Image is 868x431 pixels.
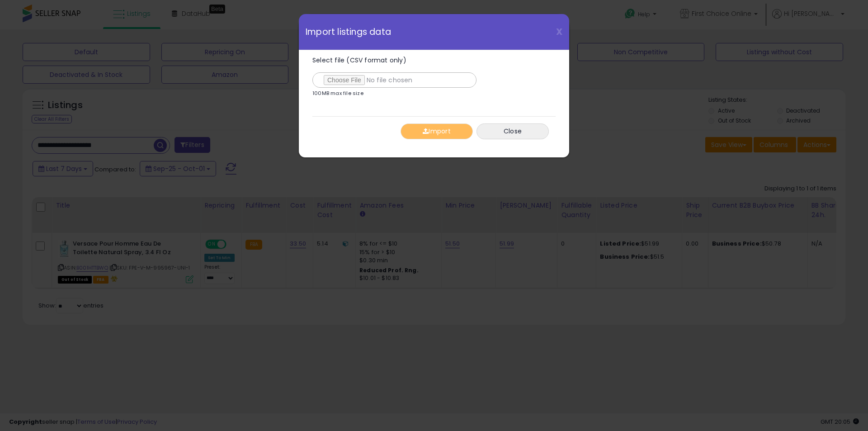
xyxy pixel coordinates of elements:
button: Import [401,123,473,139]
span: Import listings data [306,28,391,36]
p: 100MB max file size [312,91,363,96]
span: X [556,25,562,38]
button: Close [476,123,549,139]
span: Select file (CSV format only) [312,56,406,65]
